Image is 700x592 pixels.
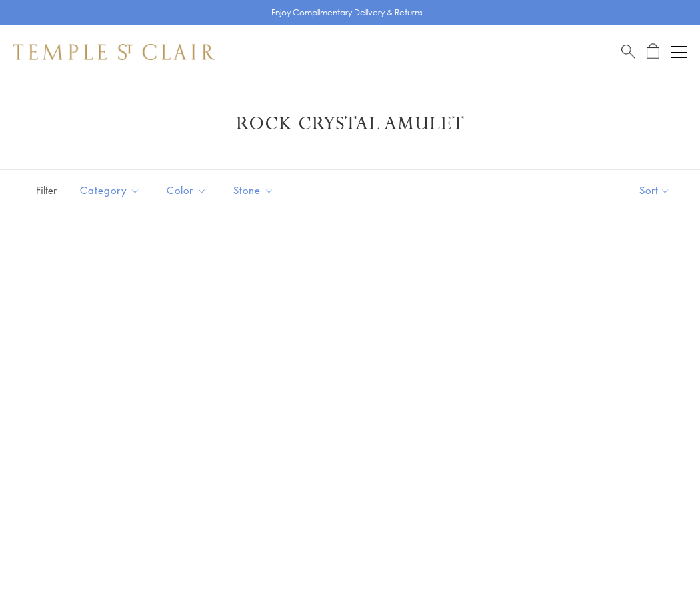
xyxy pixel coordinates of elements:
[621,43,635,60] a: Search
[157,175,217,205] button: Color
[647,43,659,60] a: Open Shopping Bag
[227,182,284,199] span: Stone
[271,6,423,19] p: Enjoy Complimentary Delivery & Returns
[609,170,700,211] button: Show sort by
[671,44,687,60] button: Open navigation
[33,112,667,136] h1: Rock Crystal Amulet
[223,175,284,205] button: Stone
[160,182,217,199] span: Color
[13,44,215,60] img: Temple St. Clair
[70,175,150,205] button: Category
[73,182,150,199] span: Category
